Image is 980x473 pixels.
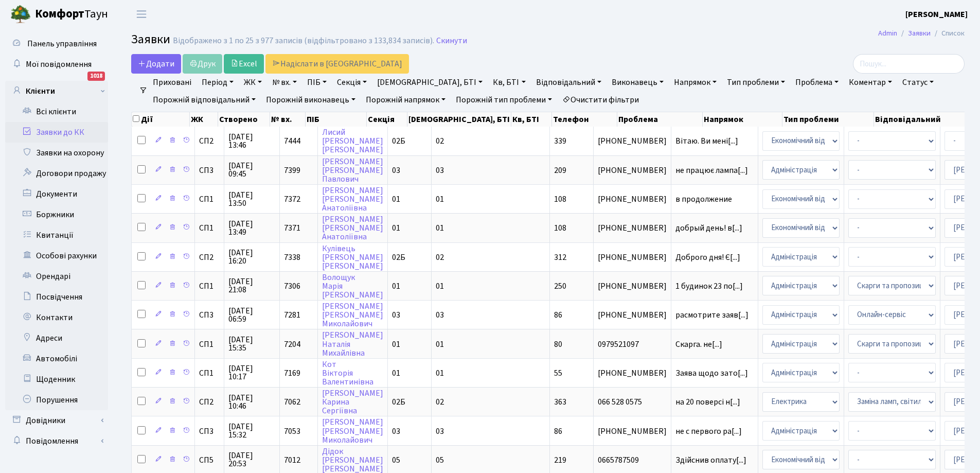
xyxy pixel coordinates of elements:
[199,340,220,348] span: СП1
[617,112,702,127] th: Проблема
[199,253,220,261] span: СП2
[598,456,667,464] span: 0665787509
[675,339,722,350] span: Скарга. не[...]
[436,396,444,408] span: 02
[608,74,668,91] a: Виконавець
[199,224,220,232] span: СП1
[675,426,742,437] span: не с первого ра[...]
[436,36,467,46] a: Скинути
[723,74,789,91] a: Тип проблеми
[675,165,748,176] span: не працює лампа[...]
[199,137,220,145] span: СП2
[5,225,108,246] a: Квитанції
[905,9,968,20] b: [PERSON_NAME]
[436,252,444,263] span: 02
[554,426,562,437] span: 86
[228,364,275,381] span: [DATE] 10:17
[5,348,108,369] a: Автомобілі
[675,367,748,379] span: Заява щодо зато[...]
[35,6,84,22] b: Комфорт
[675,454,746,466] span: Здійснив оплату[...]
[554,222,566,234] span: 108
[5,122,108,143] a: Заявки до КК
[489,74,529,91] a: Кв, БТІ
[863,23,980,44] nav: breadcrumb
[149,91,260,109] a: Порожній відповідальний
[598,253,667,261] span: [PHONE_NUMBER]
[228,220,275,236] span: [DATE] 13:49
[554,135,566,147] span: 339
[284,252,300,263] span: 7338
[675,281,743,292] span: 1 будинок 23 по[...]
[392,426,400,437] span: 03
[199,398,220,406] span: СП2
[675,252,740,263] span: Доброго дня! Є[...]
[598,398,667,406] span: 066 528 0575
[362,91,450,109] a: Порожній напрямок
[392,252,405,263] span: 02Б
[598,195,667,203] span: [PHONE_NUMBER]
[598,224,667,232] span: [PHONE_NUMBER]
[452,91,556,109] a: Порожній тип проблеми
[532,74,605,91] a: Відповідальний
[224,54,264,74] a: Excel
[199,369,220,377] span: СП1
[240,74,266,91] a: ЖК
[199,456,220,464] span: СП5
[782,112,874,127] th: Тип проблеми
[284,222,300,234] span: 7371
[5,266,108,287] a: Орендарі
[598,166,667,174] span: [PHONE_NUMBER]
[511,112,552,127] th: Кв, БТІ
[703,112,783,127] th: Напрямок
[598,340,667,348] span: 0979521097
[322,156,383,185] a: [PERSON_NAME][PERSON_NAME]Павлович
[392,281,400,292] span: 01
[284,194,300,205] span: 7372
[26,59,92,70] span: Мої повідомлення
[199,282,220,290] span: СП1
[552,112,617,127] th: Телефон
[262,91,360,109] a: Порожній виконавець
[228,451,275,468] span: [DATE] 20:53
[322,214,383,242] a: [PERSON_NAME][PERSON_NAME]Анатоліївна
[228,162,275,178] span: [DATE] 09:45
[898,74,938,91] a: Статус
[5,390,108,410] a: Порушення
[284,454,300,466] span: 7012
[322,359,373,388] a: КотВікторіяВалентинівна
[131,30,170,48] span: Заявки
[333,74,371,91] a: Секція
[367,112,407,127] th: Секція
[554,309,562,321] span: 86
[392,309,400,321] span: 03
[284,281,300,292] span: 7306
[554,281,566,292] span: 250
[284,309,300,321] span: 7281
[322,330,383,359] a: [PERSON_NAME]НаталіяМихайлівна
[173,36,434,46] div: Відображено з 1 по 25 з 977 записів (відфільтровано з 133,834 записів).
[436,454,444,466] span: 05
[392,367,400,379] span: 01
[5,101,108,122] a: Всі клієнти
[436,281,444,292] span: 01
[199,166,220,174] span: СП3
[199,195,220,203] span: СП1
[268,74,301,91] a: № вх.
[284,135,300,147] span: 7444
[554,454,566,466] span: 219
[436,339,444,350] span: 01
[322,301,383,329] a: [PERSON_NAME][PERSON_NAME]Миколайович
[392,454,400,466] span: 05
[874,112,967,127] th: Відповідальний
[5,33,108,54] a: Панель управління
[878,28,897,39] a: Admin
[228,307,275,323] span: [DATE] 06:59
[228,394,275,410] span: [DATE] 10:46
[905,8,968,21] a: [PERSON_NAME]
[436,426,444,437] span: 03
[27,38,97,49] span: Панель управління
[131,54,181,74] a: Додати
[322,243,383,272] a: Кулівець[PERSON_NAME][PERSON_NAME]
[392,165,400,176] span: 03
